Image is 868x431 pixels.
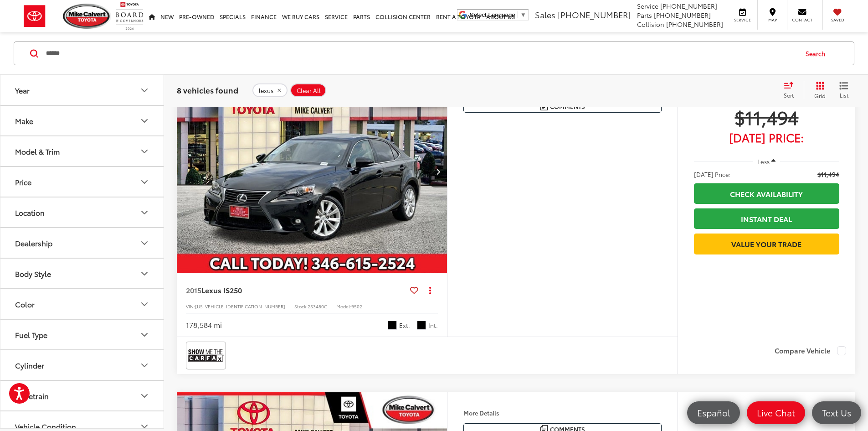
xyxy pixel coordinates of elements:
span: Live Chat [752,407,800,418]
label: Compare Vehicle [775,346,846,355]
span: Obsidian [388,321,397,330]
span: Contact [792,17,812,23]
span: Lexus IS [201,285,230,295]
span: Sort [784,91,794,99]
div: Location [15,208,45,217]
img: Mike Calvert Toyota [63,4,111,29]
span: 253480C [308,303,327,310]
span: Clear All [297,87,321,94]
button: PricePrice [0,167,164,197]
div: 2015 Lexus IS 250 0 [176,70,448,273]
span: 250 [230,285,242,295]
span: [DATE] Price: [694,133,839,142]
img: 2015 Lexus IS 250 [176,70,448,274]
span: Collision [637,20,664,29]
div: Make [15,116,33,125]
img: View CARFAX report [188,343,224,368]
button: LocationLocation [0,197,164,227]
span: [DATE] Price: [694,170,730,179]
button: Less [753,153,781,170]
button: Search [797,42,838,65]
a: Check Availability [694,183,839,204]
a: 2015Lexus IS250 [186,285,406,295]
span: [PHONE_NUMBER] [558,9,631,21]
a: Live Chat [747,401,805,424]
button: DrivetrainDrivetrain [0,381,164,410]
div: Price [15,177,31,186]
span: [US_VEHICLE_IDENTIFICATION_NUMBER] [195,303,285,310]
input: Search by Make, Model, or Keyword [45,42,797,64]
span: ​ [518,11,518,18]
div: Drivetrain [15,391,49,400]
button: CylinderCylinder [0,350,164,380]
div: Dealership [139,238,150,249]
div: 178,584 mi [186,320,222,330]
button: List View [832,81,855,99]
button: Grid View [804,81,832,99]
span: Service [732,17,753,23]
span: Black [417,321,426,330]
span: lexus [259,87,273,94]
span: ▼ [520,11,526,18]
span: Map [762,17,782,23]
button: DealershipDealership [0,228,164,258]
button: Actions [422,282,438,298]
div: Color [15,300,35,308]
span: Stock: [294,303,308,310]
button: Fuel TypeFuel Type [0,320,164,349]
div: Model & Trim [15,147,60,156]
div: Dealership [15,239,52,247]
button: Body StyleBody Style [0,259,164,288]
span: $11,494 [694,105,839,128]
div: Drivetrain [139,390,150,401]
span: Parts [637,10,652,20]
span: List [839,91,848,99]
span: VIN: [186,303,195,310]
span: Grid [814,92,826,99]
span: Text Us [817,407,856,418]
span: Service [637,1,658,10]
span: Ext. [399,321,410,330]
span: Model: [336,303,351,310]
span: [PHONE_NUMBER] [666,20,723,29]
div: Body Style [15,269,51,278]
a: 2015 Lexus IS 2502015 Lexus IS 2502015 Lexus IS 2502015 Lexus IS 250 [176,70,448,273]
span: 9502 [351,303,362,310]
span: Int. [428,321,438,330]
div: Color [139,299,150,310]
div: Model & Trim [139,146,150,157]
div: Year [139,85,150,96]
span: $11,494 [817,170,839,179]
div: Fuel Type [139,329,150,340]
button: YearYear [0,75,164,105]
span: Español [693,407,734,418]
button: Clear All [290,83,326,97]
button: Next image [429,156,447,187]
span: Saved [827,17,847,23]
button: remove lexus%20 [252,83,288,97]
a: Español [687,401,740,424]
button: Model & TrimModel & Trim [0,136,164,166]
div: Cylinder [15,361,44,369]
div: Fuel Type [15,330,47,339]
div: Cylinder [139,360,150,371]
span: Sales [535,9,555,21]
div: Body Style [139,268,150,279]
span: [PHONE_NUMBER] [660,1,717,10]
button: Select sort value [779,81,804,99]
div: Make [139,115,150,126]
a: Instant Deal [694,208,839,229]
a: Value Your Trade [694,234,839,254]
div: Price [139,177,150,187]
span: dropdown dots [429,286,431,294]
span: 2015 [186,285,201,295]
div: Location [139,207,150,218]
span: 8 vehicles found [177,84,238,95]
span: [PHONE_NUMBER] [654,10,711,20]
div: Vehicle Condition [15,422,76,431]
button: MakeMake [0,106,164,135]
div: Year [15,86,30,94]
span: Less [757,157,770,166]
button: ColorColor [0,289,164,319]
